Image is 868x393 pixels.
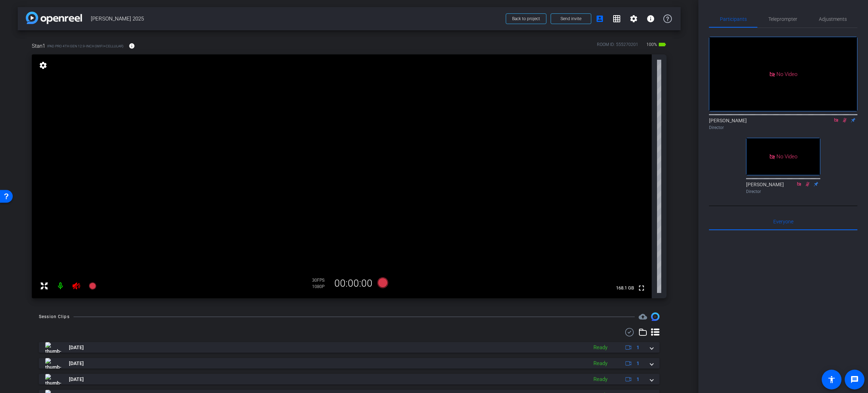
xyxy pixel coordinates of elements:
[637,376,639,383] span: 1
[32,42,45,50] span: Stan1
[637,344,639,351] span: 1
[776,71,797,77] span: No Video
[26,12,82,24] img: app-logo
[773,219,793,224] span: Everyone
[330,277,377,289] div: 00:00:00
[312,284,330,289] div: 1080P
[639,312,647,321] span: Destinations for your clips
[47,43,123,49] span: iPad Pro 4th Gen 12.9-inch (WiFi+Cellular)
[658,40,667,49] mat-icon: battery_std
[39,342,659,353] mat-expansion-panel-header: thumb-nail[DATE]Ready1
[651,312,659,321] img: Session clips
[612,14,621,23] mat-icon: grid_on
[850,375,859,384] mat-icon: message
[720,17,747,22] span: Participants
[590,375,611,383] div: Ready
[709,117,857,131] div: [PERSON_NAME]
[637,360,639,367] span: 1
[819,17,847,22] span: Adjustments
[312,277,330,283] div: 30
[629,14,638,23] mat-icon: settings
[590,344,611,352] div: Ready
[709,124,857,131] div: Director
[776,153,797,160] span: No Video
[91,12,502,26] span: [PERSON_NAME] 2025
[38,61,48,70] mat-icon: settings
[768,17,797,22] span: Teleprompter
[506,13,546,24] button: Back to project
[129,43,135,49] mat-icon: info
[597,41,638,52] div: ROOM ID: 555270201
[317,278,324,283] span: FPS
[561,16,581,22] span: Send invite
[512,16,540,21] span: Back to project
[746,188,820,195] div: Director
[69,376,84,383] span: [DATE]
[637,284,646,292] mat-icon: fullscreen
[645,39,658,50] span: 100%
[45,374,61,385] img: thumb-nail
[39,374,659,385] mat-expansion-panel-header: thumb-nail[DATE]Ready1
[590,359,611,368] div: Ready
[639,312,647,321] mat-icon: cloud_upload
[596,14,604,23] mat-icon: account_box
[39,313,70,320] div: Session Clips
[45,358,61,369] img: thumb-nail
[39,358,659,369] mat-expansion-panel-header: thumb-nail[DATE]Ready1
[746,181,820,195] div: [PERSON_NAME]
[551,13,591,24] button: Send invite
[45,342,61,353] img: thumb-nail
[614,284,637,292] span: 168.1 GB
[69,344,84,351] span: [DATE]
[827,375,836,384] mat-icon: accessibility
[646,14,655,23] mat-icon: info
[69,360,84,367] span: [DATE]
